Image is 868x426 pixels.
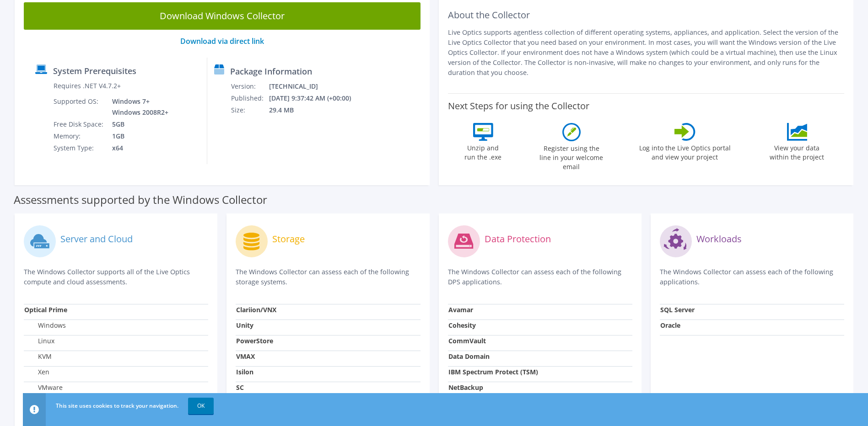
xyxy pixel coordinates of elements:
label: Server and Cloud [60,234,133,244]
strong: SC [236,383,244,392]
strong: NetBackup [448,383,483,392]
p: The Windows Collector supports all of the Live Optics compute and cloud assessments. [24,267,208,287]
td: Supported OS: [53,96,105,118]
td: [TECHNICAL_ID] [269,80,363,92]
td: System Type: [53,142,105,154]
td: Size: [231,104,269,116]
a: Download via direct link [180,36,264,46]
strong: Avamar [448,305,473,314]
td: Memory: [53,130,105,142]
label: Linux [24,336,54,346]
td: 29.4 MB [269,104,363,116]
strong: Unity [236,321,253,330]
td: x64 [105,142,170,154]
strong: Optical Prime [24,305,67,314]
label: Package Information [230,67,312,76]
strong: SQL Server [660,305,695,314]
label: Next Steps for using the Collector [448,101,589,112]
label: Storage [272,234,305,244]
label: KVM [24,352,52,361]
td: [DATE] 9:37:42 AM (+00:00) [269,92,363,104]
a: OK [188,398,214,414]
a: Download Windows Collector [24,2,421,30]
p: Live Optics supports agentless collection of different operating systems, appliances, and applica... [448,27,845,78]
strong: CommVault [448,336,486,345]
p: The Windows Collector can assess each of the following applications. [660,267,844,287]
p: The Windows Collector can assess each of the following storage systems. [236,267,420,287]
span: This site uses cookies to track your navigation. [56,402,178,410]
label: System Prerequisites [53,66,136,75]
label: Assessments supported by the Windows Collector [14,195,267,204]
td: Published: [231,92,269,104]
p: The Windows Collector can assess each of the following DPS applications. [448,267,632,287]
label: Workloads [696,234,742,244]
strong: Data Domain [448,352,490,361]
label: Xen [24,367,49,377]
strong: IBM Spectrum Protect (TSM) [448,367,538,376]
label: Unzip and run the .exe [462,141,504,162]
td: 1GB [105,130,170,142]
strong: Clariion/VNX [236,305,276,314]
label: Data Protection [485,234,551,244]
h2: About the Collector [448,10,845,21]
td: Version: [231,80,269,92]
strong: Isilon [236,367,253,376]
label: Register using the line in your welcome email [537,141,606,171]
label: VMware [24,383,63,392]
label: Log into the Live Optics portal and view your project [639,141,731,162]
td: Windows 7+ Windows 2008R2+ [105,96,170,118]
strong: PowerStore [236,336,273,345]
strong: Cohesity [448,321,476,330]
td: Free Disk Space: [53,118,105,130]
td: 5GB [105,118,170,130]
strong: VMAX [236,352,255,361]
label: View your data within the project [764,141,830,162]
strong: Oracle [660,321,680,330]
label: Requires .NET V4.7.2+ [54,81,121,91]
label: Windows [24,321,66,330]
